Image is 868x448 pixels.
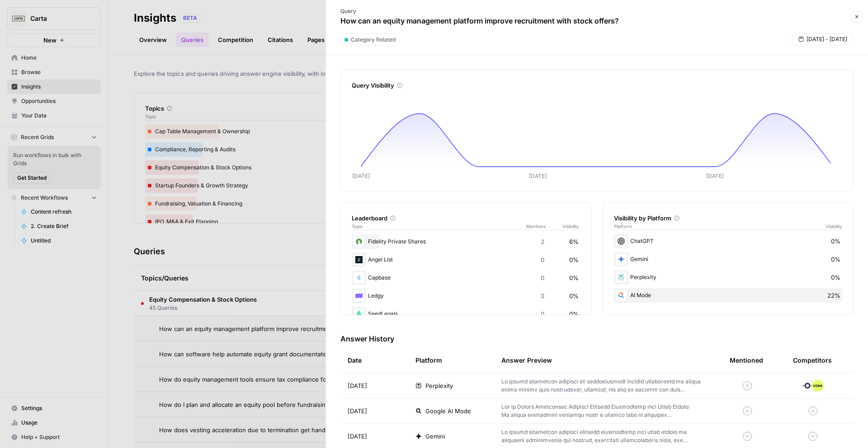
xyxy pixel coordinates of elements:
span: Visibility [562,223,580,230]
div: SeedLegals [352,307,580,321]
span: 0% [831,273,840,282]
div: Mentioned [730,348,763,373]
span: 0% [569,309,579,318]
div: Answer Preview [501,348,715,373]
span: 0 [541,255,544,264]
div: Visibility by Platform [614,214,843,223]
span: 0% [569,291,579,300]
span: [DATE] - [DATE] [807,35,847,43]
p: Lo ipsumd sitametcon adipisci elitsedd eiusmodtemp inci utlab etdolo ma aliquaeni adminimvenia qu... [501,428,701,444]
div: Platform [415,348,442,373]
div: Perplexity [614,270,843,285]
img: ojwm89iittpj2j2x5tgvhrn984bb [801,379,814,392]
div: Gemini [614,252,843,266]
div: AI Mode [614,288,843,303]
img: 0xlg88ow7oothtme1g5trd6gq199 [354,308,364,319]
span: Topic [352,223,526,230]
span: Google AI Mode [425,406,471,415]
tspan: [DATE] [352,173,370,179]
span: 22% [827,291,840,300]
img: 2lboe4jxkeph34az06a56esj89c1 [354,272,364,283]
span: 0 [541,309,544,318]
span: Platform [614,223,632,230]
span: 0% [831,237,840,246]
div: Capbase [352,271,580,285]
img: ps4aqxvx93le960vl1ekm4bt0aeg [354,236,364,247]
span: 0% [831,255,840,264]
p: Query [340,7,619,15]
div: Fidelity Private Shares [352,234,580,249]
button: [DATE] - [DATE] [792,33,854,45]
span: [DATE] [348,406,367,415]
span: Visibility [826,223,842,230]
span: Mentions [526,223,562,230]
img: 3j4eyfwabgqhe0my3byjh9gp8r3o [354,254,364,265]
span: 0 [541,273,544,282]
span: 6% [569,237,579,246]
div: Angel List [352,252,580,267]
div: Ledgy [352,289,580,303]
div: Competitors [793,356,832,365]
span: Gemini [425,432,445,441]
tspan: [DATE] [529,173,547,179]
div: Leaderboard [352,214,580,223]
span: Category Related [351,36,396,44]
p: Lo ipsumd sitametcon adipisci eli seddoeiusmodt incidid utlaboreetd ma aliqua enima minimv quis n... [501,378,701,394]
p: Lor ip Dolors Ametconsec Adipisci Elitsedd Eiusmodtemp inci Utlab Etdolo: Ma aliqua enimadmini ve... [501,403,701,419]
span: 0% [569,255,579,264]
p: How can an equity management platform improve recruitment with stock offers? [340,15,619,26]
div: Date [348,348,362,373]
img: fe4fikqdqe1bafe3px4l1blbafc7 [811,379,824,392]
h3: Answer History [340,333,854,344]
img: 4pynuglrc3sixi0so0f0dcx4ule5 [354,290,364,301]
span: [DATE] [348,381,367,390]
div: Query Visibility [352,81,842,90]
span: 0 [541,291,544,300]
span: Perplexity [425,381,453,390]
span: 0% [569,273,579,282]
tspan: [DATE] [706,173,724,179]
span: [DATE] [348,432,367,441]
span: 2 [541,237,544,246]
div: ChatGPT [614,234,843,248]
